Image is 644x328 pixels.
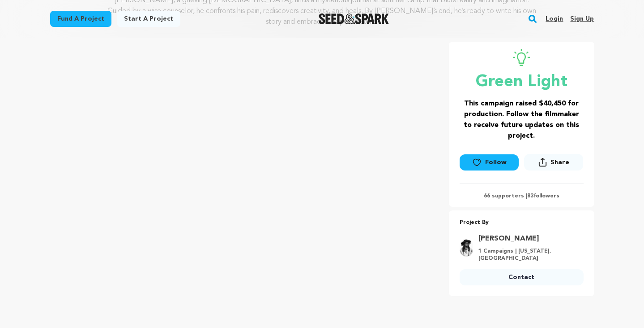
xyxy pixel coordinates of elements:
[527,193,533,199] span: 83
[319,13,389,24] a: Seed&Spark Homepage
[50,11,111,27] a: Fund a project
[460,154,519,171] a: Follow
[460,192,584,200] p: 66 supporters | followers
[478,233,578,244] a: Goto Bouyer Donte profile
[546,12,563,26] a: Login
[524,154,583,171] button: Share
[460,98,584,141] h3: This campaign raised $40,450 for production. Follow the filmmaker to receive future updates on th...
[524,154,583,174] span: Share
[460,269,584,285] a: Contact
[460,239,473,257] img: 92ffa3b15fa20ccc.png
[319,13,389,24] img: Seed&Spark Logo Dark Mode
[460,73,584,91] p: Green Light
[460,218,584,228] p: Project By
[117,11,180,27] a: Start a project
[550,158,569,167] span: Share
[570,12,594,26] a: Sign up
[478,248,578,262] p: 1 Campaigns | [US_STATE], [GEOGRAPHIC_DATA]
